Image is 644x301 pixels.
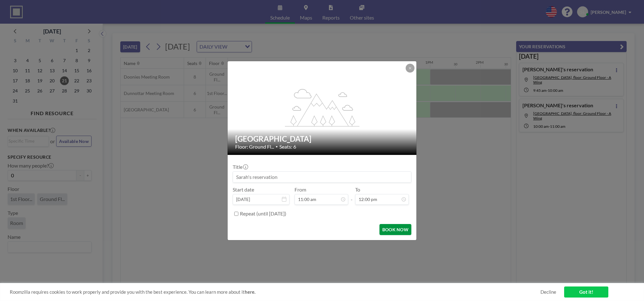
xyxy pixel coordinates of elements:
a: here. [245,289,255,295]
a: Decline [540,289,556,295]
h2: [GEOGRAPHIC_DATA] [235,134,409,144]
span: - [351,189,353,203]
span: Seats: 6 [279,144,296,150]
span: • [276,144,278,149]
span: Floor: Ground Fl... [235,144,274,150]
label: From [295,186,306,193]
label: Title [233,164,247,170]
button: BOOK NOW [379,224,411,235]
label: Repeat (until [DATE]) [240,210,286,217]
label: To [355,186,360,193]
input: Sarah's reservation [233,172,411,182]
span: Roomzilla requires cookies to work properly and provide you with the best experience. You can lea... [10,289,540,295]
g: flex-grow: 1.2; [285,88,360,126]
a: Got it! [564,286,608,298]
label: Start date [233,186,254,193]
